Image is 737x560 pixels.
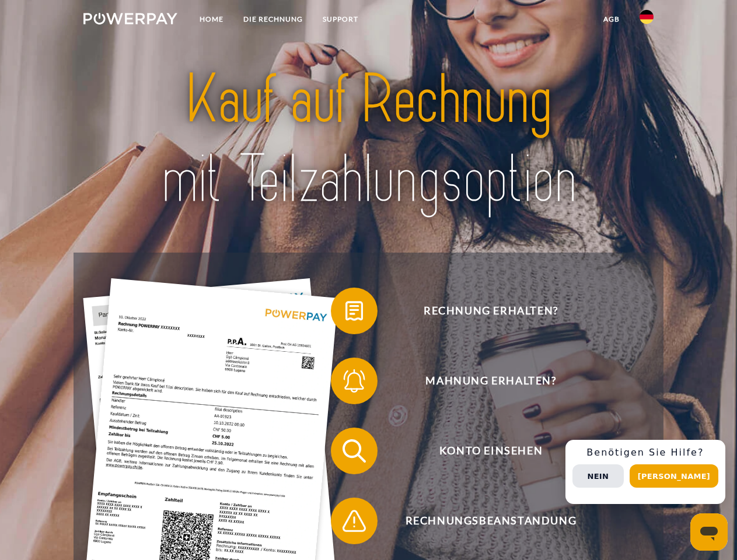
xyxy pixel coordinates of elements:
button: [PERSON_NAME] [630,464,718,488]
button: Mahnung erhalten? [331,358,634,404]
h3: Benötigen Sie Hilfe? [572,447,718,459]
iframe: Schaltfläche zum Öffnen des Messaging-Fensters [690,513,728,551]
img: qb_bell.svg [340,366,369,395]
button: Rechnungsbeanstandung [331,498,634,544]
img: qb_search.svg [340,436,369,466]
a: DIE RECHNUNG [233,9,313,30]
img: logo-powerpay-white.svg [83,13,177,24]
span: Rechnungsbeanstandung [348,498,634,544]
a: Home [190,9,233,30]
span: Konto einsehen [348,428,634,474]
div: Schnellhilfe [565,440,725,504]
a: SUPPORT [313,9,368,30]
img: qb_warning.svg [340,506,369,535]
img: title-powerpay_de.svg [111,56,626,223]
img: de [640,10,654,24]
button: Rechnung erhalten? [331,288,634,334]
img: qb_bill.svg [340,296,369,325]
a: agb [593,9,630,30]
span: Rechnung erhalten? [348,288,634,334]
button: Konto einsehen [331,428,634,474]
button: Nein [572,464,624,488]
span: Mahnung erhalten? [348,358,634,404]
